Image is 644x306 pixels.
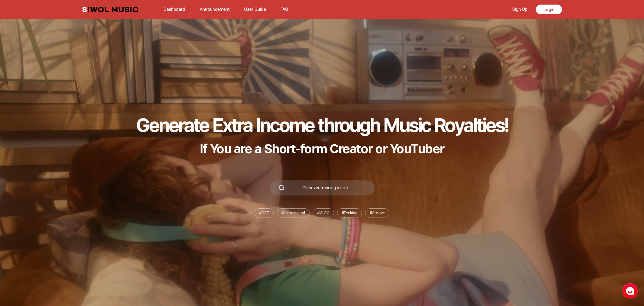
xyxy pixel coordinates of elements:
li: # VLOG [313,208,334,218]
li: # Groove [365,208,389,218]
a: User Guide [241,3,269,15]
a: Dashboard [160,3,188,15]
li: # OST [255,208,274,218]
a: Sign Up [509,3,531,15]
h1: Generate Extra Income through Music Royalties! [136,113,508,137]
li: # Exciting [337,208,362,218]
p: If You are a Short-form Creator or YouTuber [136,141,508,156]
button: FAQ [277,3,291,16]
a: Announcement [197,3,233,15]
div: Discover trending music [285,186,366,190]
a: Login [536,5,562,14]
li: # Instrumental [277,208,309,218]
